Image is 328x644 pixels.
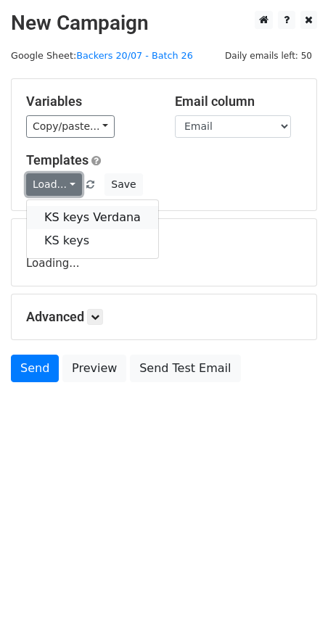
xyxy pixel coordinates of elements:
[11,355,59,382] a: Send
[220,48,317,64] span: Daily emails left: 50
[26,94,153,110] h5: Variables
[26,115,115,138] a: Copy/paste...
[26,152,89,168] a: Templates
[26,173,82,196] a: Load...
[104,173,142,196] button: Save
[27,229,158,252] a: KS keys
[175,94,302,110] h5: Email column
[220,50,317,61] a: Daily emails left: 50
[62,355,126,382] a: Preview
[26,309,302,325] h5: Advanced
[11,11,317,36] h2: New Campaign
[130,355,240,382] a: Send Test Email
[26,234,302,271] div: Loading...
[76,50,193,61] a: Backers 20/07 - Batch 26
[11,50,193,61] small: Google Sheet:
[27,206,158,229] a: KS keys Verdana
[255,574,328,644] iframe: Chat Widget
[26,234,302,249] h5: Recipients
